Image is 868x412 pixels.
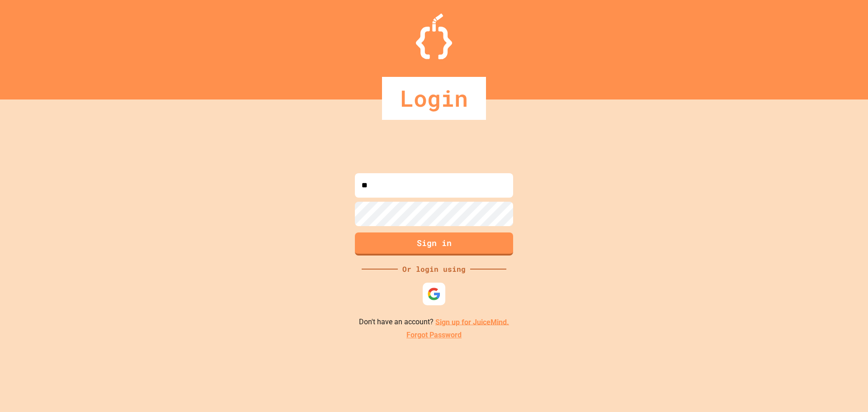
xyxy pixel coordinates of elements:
[355,232,513,256] button: Sign in
[435,317,509,326] a: Sign up for JuiceMind.
[382,77,486,120] div: Login
[406,330,462,341] a: Forgot Password
[427,287,441,301] img: google-icon.svg
[416,14,452,59] img: Logo.svg
[359,317,509,328] p: Don't have an account?
[398,264,470,275] div: Or login using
